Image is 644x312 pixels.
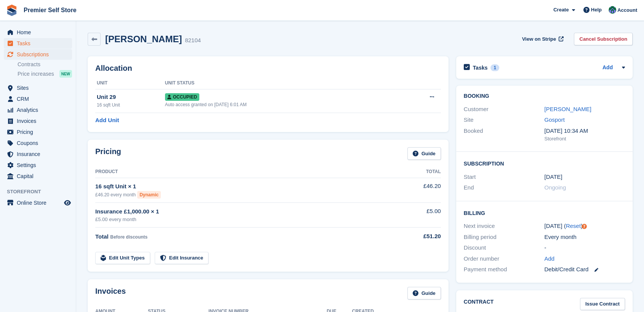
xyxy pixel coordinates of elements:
[394,166,441,178] th: Total
[95,233,109,240] span: Total
[464,233,545,242] div: Billing period
[519,33,565,45] a: View on Stripe
[17,138,62,148] span: Coupons
[97,93,165,102] div: Unit 29
[4,83,72,93] a: menu
[464,265,545,274] div: Payment method
[6,5,18,16] img: stora-icon-8386f47178a22dfd0bd8f6a31ec36ba5ce8667c1dd55bd0f319d3a0aa187defe.svg
[544,116,564,123] a: Gosport
[105,34,182,44] h2: [PERSON_NAME]
[137,191,161,199] div: Dynamic
[4,160,72,170] a: menu
[165,77,396,89] th: Unit Status
[544,265,625,274] div: Debit/Credit Card
[464,222,545,231] div: Next invoice
[95,207,394,216] div: Insurance £1,000.00 × 1
[4,105,72,115] a: menu
[165,93,199,101] span: Occupied
[4,38,72,49] a: menu
[185,36,201,45] div: 82104
[17,94,62,104] span: CRM
[473,64,488,71] h2: Tasks
[544,106,591,112] a: [PERSON_NAME]
[21,4,80,16] a: Premier Self Store
[97,102,165,108] div: 16 sqft Unit
[17,149,62,159] span: Insurance
[544,222,625,231] div: [DATE] ( )
[617,6,637,14] span: Account
[17,116,62,126] span: Invoices
[95,116,119,125] a: Add Unit
[4,149,72,159] a: menu
[18,61,72,68] a: Contracts
[464,298,494,310] h2: Contract
[407,147,441,160] a: Guide
[407,287,441,299] a: Guide
[4,94,72,104] a: menu
[95,287,126,299] h2: Invoices
[394,203,441,228] td: £5.00
[394,178,441,202] td: £46.20
[17,197,62,208] span: Online Store
[574,33,633,45] a: Cancel Subscription
[553,6,569,14] span: Create
[580,298,625,310] a: Issue Contract
[17,160,62,170] span: Settings
[17,127,62,137] span: Pricing
[4,127,72,137] a: menu
[7,188,76,196] span: Storefront
[110,234,147,240] span: Before discounts
[95,147,121,160] h2: Pricing
[165,101,396,108] div: Auto access granted on [DATE] 6:01 AM
[17,83,62,93] span: Sites
[95,77,165,89] th: Unit
[155,252,209,264] a: Edit Insurance
[490,64,499,71] div: 1
[4,49,72,60] a: menu
[17,105,62,115] span: Analytics
[4,138,72,148] a: menu
[17,38,62,49] span: Tasks
[464,105,545,114] div: Customer
[17,27,62,38] span: Home
[4,171,72,181] a: menu
[63,198,72,207] a: Preview store
[581,223,588,230] div: Tooltip anchor
[95,182,394,191] div: 16 sqft Unit × 1
[18,70,72,78] a: Price increases NEW
[95,64,441,73] h2: Allocation
[464,255,545,263] div: Order number
[464,159,625,167] h2: Subscription
[464,116,545,124] div: Site
[544,244,625,252] div: -
[566,223,581,229] a: Reset
[464,209,625,216] h2: Billing
[17,171,62,181] span: Capital
[544,184,566,191] span: Ongoing
[544,255,554,263] a: Add
[394,232,441,241] div: £51.20
[609,6,616,14] img: Jo Granger
[4,197,72,208] a: menu
[464,93,625,99] h2: Booking
[464,183,545,192] div: End
[602,64,613,72] a: Add
[95,252,150,264] a: Edit Unit Types
[464,173,545,181] div: Start
[95,216,394,223] div: £5.00 every month
[522,35,556,43] span: View on Stripe
[59,70,72,78] div: NEW
[544,135,625,143] div: Storefront
[591,6,602,14] span: Help
[544,173,562,181] time: 2025-04-19 00:00:00 UTC
[18,70,54,78] span: Price increases
[95,191,394,199] div: £46.20 every month
[4,116,72,126] a: menu
[544,233,625,242] div: Every month
[17,49,62,60] span: Subscriptions
[544,127,625,135] div: [DATE] 10:34 AM
[464,244,545,252] div: Discount
[464,127,545,143] div: Booked
[4,27,72,38] a: menu
[95,166,394,178] th: Product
